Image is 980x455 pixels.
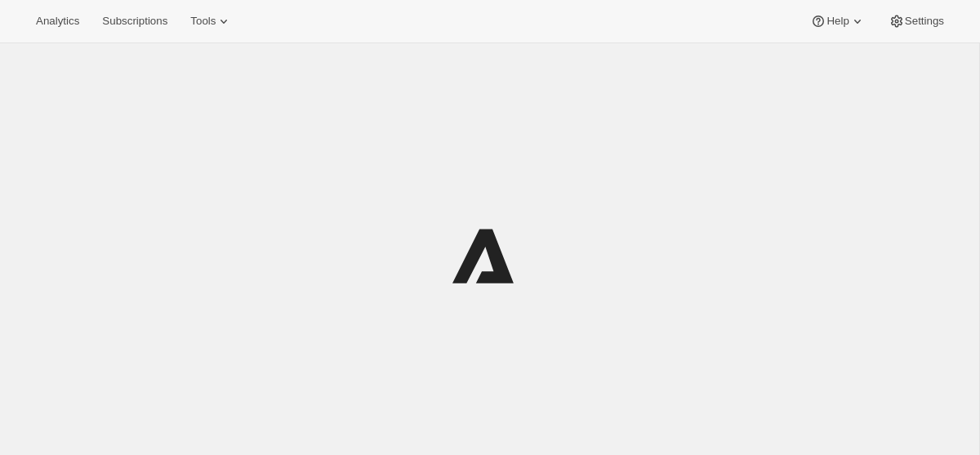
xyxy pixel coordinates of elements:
[36,15,79,28] span: Analytics
[879,10,954,33] button: Settings
[905,15,944,28] span: Settings
[26,10,89,33] button: Analytics
[180,10,242,33] button: Tools
[102,15,167,28] span: Subscriptions
[800,10,875,33] button: Help
[190,15,216,28] span: Tools
[92,10,177,33] button: Subscriptions
[826,15,849,28] span: Help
